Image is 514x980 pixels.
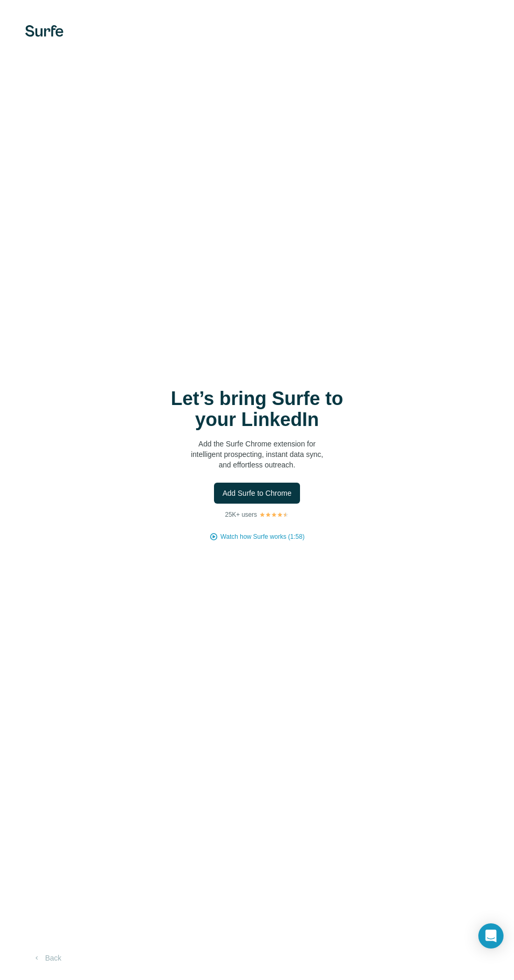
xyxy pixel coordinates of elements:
p: Add the Surfe Chrome extension for intelligent prospecting, instant data sync, and effortless out... [152,439,362,470]
button: Watch how Surfe works (1:58) [220,532,304,541]
img: Surfe's logo [25,25,63,37]
span: Add Surfe to Chrome [222,488,292,498]
p: 25K+ users [225,510,257,519]
div: Open Intercom Messenger [478,923,504,949]
button: Add Surfe to Chrome [214,483,300,504]
img: Rating Stars [259,512,289,518]
button: Back [25,949,69,967]
h1: Let’s bring Surfe to your LinkedIn [152,388,362,430]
